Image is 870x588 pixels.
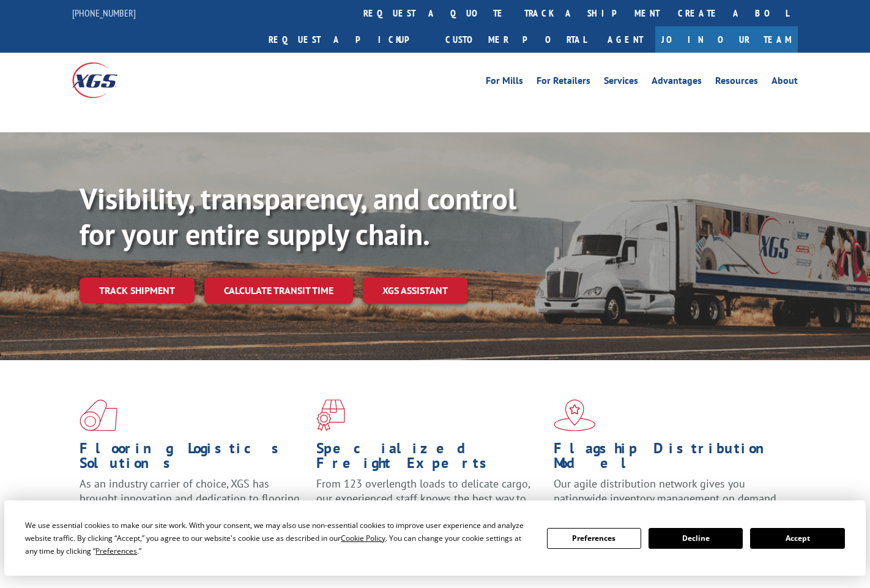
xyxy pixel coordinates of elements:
span: Preferences [95,546,137,556]
b: Visibility, transparency, and control for your entire supply chain. [80,179,516,253]
a: For Retailers [537,76,590,89]
a: Request a pickup [259,26,436,53]
button: Preferences [547,528,641,549]
img: xgs-icon-flagship-distribution-model-red [554,399,596,431]
h1: Specialized Freight Experts [316,441,544,477]
a: XGS ASSISTANT [363,277,467,304]
a: About [771,76,798,89]
div: Cookie Consent Prompt [4,500,866,576]
a: For Mills [486,76,523,89]
h1: Flooring Logistics Solutions [80,441,307,477]
span: Our agile distribution network gives you nationwide inventory management on demand. [554,477,779,505]
button: Accept [750,528,844,549]
a: Agent [595,26,655,53]
a: Advantages [652,76,702,89]
p: From 123 overlength loads to delicate cargo, our experienced staff knows the best way to move you... [316,477,544,531]
a: Services [604,76,638,89]
a: Calculate transit time [204,277,353,304]
a: Resources [715,76,758,89]
a: Join Our Team [655,26,798,53]
a: [PHONE_NUMBER] [72,7,136,19]
span: Cookie Policy [341,533,385,543]
h1: Flagship Distribution Model [554,441,781,477]
button: Decline [649,528,743,549]
img: xgs-icon-total-supply-chain-intelligence-red [80,399,117,431]
div: We use essential cookies to make our site work. With your consent, we may also use non-essential ... [25,519,532,557]
a: Track shipment [80,277,195,303]
span: As an industry carrier of choice, XGS has brought innovation and dedication to flooring logistics... [80,477,300,520]
a: Customer Portal [436,26,595,53]
img: xgs-icon-focused-on-flooring-red [316,399,345,431]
